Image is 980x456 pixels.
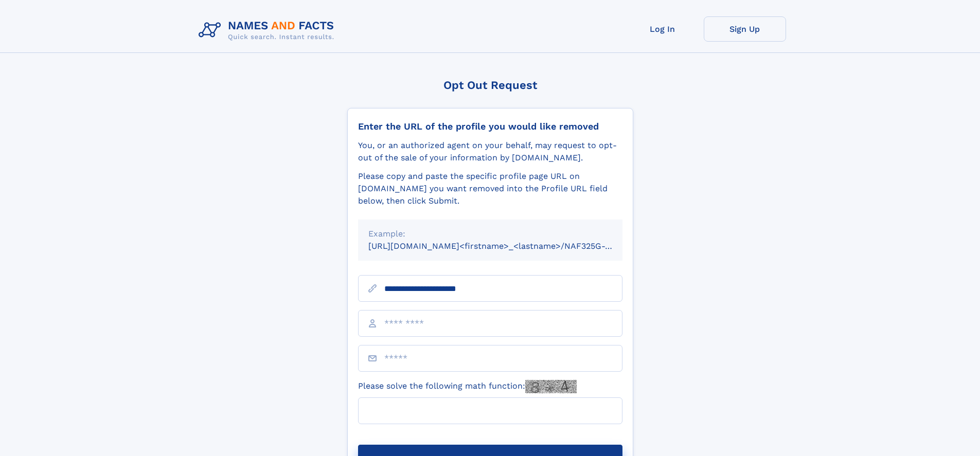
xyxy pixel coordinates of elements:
a: Sign Up [704,16,786,42]
div: Please copy and paste the specific profile page URL on [DOMAIN_NAME] you want removed into the Pr... [358,170,622,207]
small: [URL][DOMAIN_NAME]<firstname>_<lastname>/NAF325G-xxxxxxxx [368,241,642,251]
div: You, or an authorized agent on your behalf, may request to opt-out of the sale of your informatio... [358,139,622,164]
a: Log In [621,16,704,42]
div: Enter the URL of the profile you would like removed [358,121,622,132]
img: Logo Names and Facts [194,16,343,44]
label: Please solve the following math function: [358,380,577,393]
div: Example: [368,228,612,240]
div: Opt Out Request [347,79,633,92]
